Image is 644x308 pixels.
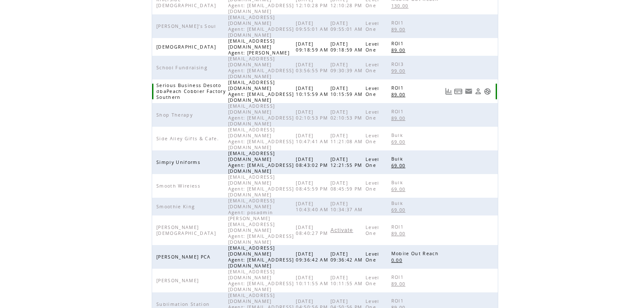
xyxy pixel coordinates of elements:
a: 0.00 [391,256,407,264]
a: 89.00 [391,230,410,237]
span: [DATE] 09:55:01 AM [330,20,365,32]
a: 69.00 [391,206,410,213]
a: 89.00 [391,26,410,33]
span: Level One [366,109,379,121]
span: 89.00 [391,92,408,98]
span: [DATE] 12:21:55 PM [330,156,365,168]
span: [DATE] 10:34:37 AM [330,201,365,213]
span: [DATE] 08:45:59 PM [330,180,365,192]
span: Level One [366,180,379,192]
span: Level One [366,156,379,168]
span: Level One [366,275,379,286]
span: Simply Uniforms [156,159,202,165]
span: ROI1 [391,298,406,304]
span: [DATE] 10:47:41 AM [296,133,330,144]
span: 89.00 [391,281,408,287]
span: Bulk [391,180,405,185]
a: 99.00 [391,67,410,74]
span: Level One [366,62,379,74]
span: 130.00 [391,3,411,9]
span: ROI1 [391,41,406,46]
span: Smooth Wireless [156,183,202,189]
span: [DATE] 09:18:59 AM [330,41,365,53]
span: Serious Business Desoto dbaPeach Cobbler Factory Southern [156,82,226,100]
span: [EMAIL_ADDRESS][DOMAIN_NAME] Agent: [EMAIL_ADDRESS][DOMAIN_NAME] [228,56,294,79]
span: [EMAIL_ADDRESS][DOMAIN_NAME] Agent: [EMAIL_ADDRESS][DOMAIN_NAME] [228,245,294,269]
span: [EMAIL_ADDRESS][DOMAIN_NAME] Agent: [PERSON_NAME] [228,38,292,56]
span: Bulk [391,132,405,138]
span: [PERSON_NAME][EMAIL_ADDRESS][DOMAIN_NAME] Agent: [EMAIL_ADDRESS][DOMAIN_NAME] [228,215,294,245]
span: [DATE] 08:40:27 PM [296,224,330,236]
a: 89.00 [391,114,410,122]
span: [DATE] 10:11:55 AM [330,275,365,286]
span: [DATE] 10:43:40 AM [296,201,330,213]
span: [PERSON_NAME]'s Soul [156,23,218,29]
span: ROI1 [391,109,406,114]
span: [DATE] 10:15:59 AM [330,85,365,97]
span: [DATE] 09:18:59 AM [296,41,330,53]
span: [DATE] 10:11:55 AM [296,275,330,286]
span: Mobile Out Reach [391,251,441,256]
span: ROI1 [391,224,406,230]
span: Sublimation Station [156,301,212,307]
span: Smoothie King [156,204,197,210]
span: Bulk [391,200,405,206]
a: View Profile [475,88,482,95]
span: School Fundraising [156,65,210,71]
span: [DATE] 09:36:42 AM [296,251,330,263]
span: ROI1 [391,20,406,26]
span: [DATE] 08:45:59 PM [296,180,330,192]
span: [DATE] 10:15:59 AM [296,85,330,97]
span: ROI3 [391,61,406,67]
a: 130.00 [391,2,413,9]
span: ROI1 [391,274,406,280]
span: [DATE] 09:36:42 AM [330,251,365,263]
span: Level One [366,20,379,32]
a: 69.00 [391,185,410,193]
span: [EMAIL_ADDRESS][DOMAIN_NAME] Agent: [EMAIL_ADDRESS][DOMAIN_NAME] [228,150,294,174]
span: Activate [330,227,353,233]
span: 89.00 [391,47,408,53]
span: [DATE] 03:56:55 PM [296,62,330,74]
span: [DATE] 11:21:08 AM [330,133,365,144]
a: 69.00 [391,162,410,169]
span: [DATE] 09:30:39 AM [330,62,365,74]
a: 89.00 [391,91,410,98]
span: [EMAIL_ADDRESS][DOMAIN_NAME] Agent: posadmin [228,198,276,215]
span: [EMAIL_ADDRESS][DOMAIN_NAME] Agent: [EMAIL_ADDRESS][DOMAIN_NAME] [228,79,294,103]
span: Level One [366,85,379,97]
span: [EMAIL_ADDRESS][DOMAIN_NAME] Agent: [EMAIL_ADDRESS][DOMAIN_NAME] [228,14,294,38]
span: 69.00 [391,139,408,145]
span: [PERSON_NAME] PCA [156,254,213,260]
span: Shop Therapy [156,112,195,118]
a: View Bills [454,88,463,95]
span: Side Alley Gifts & Cafe. [156,136,221,142]
span: [DATE] 09:55:01 AM [296,20,330,32]
a: Activate [330,228,353,233]
a: 89.00 [391,280,410,287]
span: [DATE] 08:43:02 PM [296,156,330,168]
span: 69.00 [391,186,408,192]
span: [PERSON_NAME][DEMOGRAPHIC_DATA] [156,224,218,236]
a: Support [484,88,491,95]
span: Bulk [391,156,405,162]
span: 89.00 [391,27,408,33]
span: ROI1 [391,85,406,91]
span: 89.00 [391,115,408,121]
span: [EMAIL_ADDRESS][DOMAIN_NAME] Agent: [EMAIL_ADDRESS][DOMAIN_NAME] [228,103,294,127]
a: View Usage [445,88,452,95]
span: [EMAIL_ADDRESS][DOMAIN_NAME] Agent: [EMAIL_ADDRESS][DOMAIN_NAME] [228,174,294,198]
a: 89.00 [391,46,410,54]
span: [EMAIL_ADDRESS][DOMAIN_NAME] Agent: [EMAIL_ADDRESS][DOMAIN_NAME] [228,269,294,292]
span: Level One [366,41,379,53]
span: [EMAIL_ADDRESS][DOMAIN_NAME] Agent: [EMAIL_ADDRESS][DOMAIN_NAME] [228,127,294,150]
span: [DATE] 02:10:53 PM [330,109,365,121]
a: 69.00 [391,138,410,145]
span: Level One [366,133,379,144]
span: [DEMOGRAPHIC_DATA] [156,44,218,50]
span: 0.00 [391,257,404,263]
span: Level One [366,251,379,263]
span: 89.00 [391,231,408,237]
a: Resend welcome email to this user [465,87,472,95]
span: 69.00 [391,207,408,213]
